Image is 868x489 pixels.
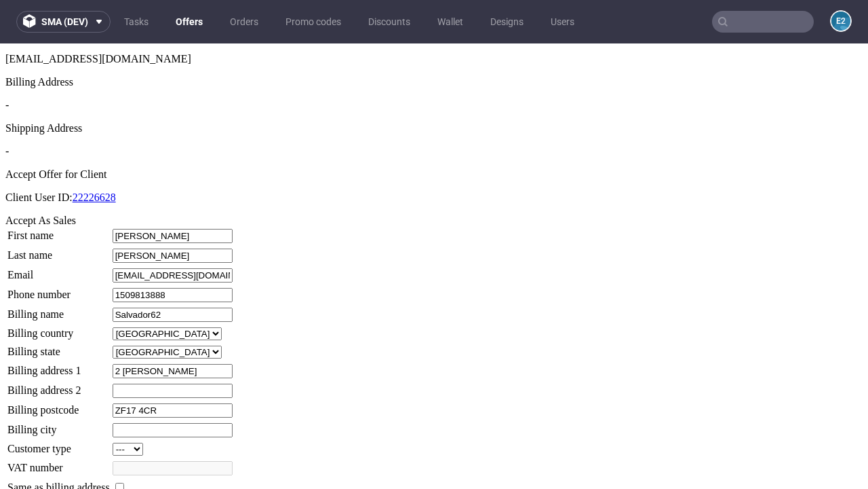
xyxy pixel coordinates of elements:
span: sma (dev) [41,17,88,26]
a: 22226628 [73,148,116,160]
td: First name [7,185,111,200]
td: Customer type [7,399,111,413]
td: Billing city [7,379,111,395]
td: Email [7,224,111,240]
a: Orders [222,11,267,33]
a: Designs [482,11,532,33]
td: Billing address 2 [7,340,111,355]
a: Wallet [429,11,471,33]
td: Billing postcode [7,359,111,375]
a: Tasks [116,11,157,33]
p: Client User ID: [5,148,863,160]
span: [EMAIL_ADDRESS][DOMAIN_NAME] [5,10,191,21]
td: Billing state [7,302,111,316]
td: Billing name [7,264,111,279]
div: Billing Address [5,33,863,45]
td: Phone number [7,244,111,259]
span: - [5,56,9,67]
td: Billing country [7,283,111,297]
button: sma (dev) [16,11,111,33]
a: Offers [167,11,211,33]
a: Users [542,11,583,33]
div: Accept Offer for Client [5,125,863,137]
div: Accept As Sales [5,171,863,183]
td: Last name [7,204,111,220]
div: Shipping Address [5,79,863,91]
figcaption: e2 [831,12,850,31]
td: VAT number [7,417,111,433]
td: Same as billing address [7,437,111,452]
td: Billing address 1 [7,320,111,336]
a: Promo codes [277,11,349,33]
a: Discounts [360,11,418,33]
span: - [5,102,9,113]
